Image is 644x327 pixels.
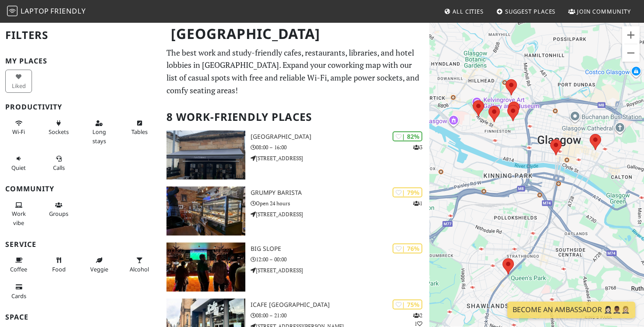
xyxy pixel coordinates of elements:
div: | 75% [393,299,422,309]
p: [STREET_ADDRESS] [251,154,429,162]
h3: My Places [5,57,156,65]
span: Long stays [92,128,106,144]
p: The best work and study-friendly cafes, restaurants, libraries, and hotel lobbies in [GEOGRAPHIC_... [166,46,425,97]
h3: Service [5,240,156,249]
button: Groups [46,198,72,221]
p: 08:00 – 16:00 [251,143,429,151]
span: Work-friendly tables [131,128,148,136]
h3: iCafe [GEOGRAPHIC_DATA] [251,301,429,309]
button: Sockets [46,116,72,139]
h3: Community [5,185,156,193]
button: Long stays [86,116,113,148]
img: Big Slope [166,243,245,292]
img: Grumpy Barista [166,186,245,236]
img: Park District [166,130,245,179]
button: Veggie [86,253,113,276]
a: Join Community [565,4,634,19]
span: Food [52,265,66,273]
span: Group tables [49,210,68,218]
span: Power sockets [49,128,69,136]
button: Coffee [5,253,32,276]
span: Friendly [50,6,85,16]
a: Suggest Places [493,4,559,19]
button: Wi-Fi [5,116,32,139]
a: Big Slope | 76% Big Slope 12:00 – 00:00 [STREET_ADDRESS] [161,243,430,292]
div: | 79% [393,187,422,197]
h3: [GEOGRAPHIC_DATA] [251,133,429,141]
p: 1 [413,199,422,207]
p: [STREET_ADDRESS] [251,210,429,218]
div: | 76% [393,243,422,253]
p: [STREET_ADDRESS] [251,266,429,274]
button: Calls [46,151,72,175]
span: Join Community [577,7,631,15]
span: Stable Wi-Fi [12,128,25,136]
h3: Space [5,313,156,321]
img: LaptopFriendly [7,6,18,16]
p: 12:00 – 00:00 [251,255,429,264]
h3: Productivity [5,103,156,111]
button: Zoom out [622,44,640,62]
button: Work vibe [5,198,32,230]
button: Alcohol [126,253,153,276]
h3: Big Slope [251,245,429,253]
p: 3 [413,143,422,151]
span: Credit cards [11,292,26,300]
a: Grumpy Barista | 79% 1 Grumpy Barista Open 24 hours [STREET_ADDRESS] [161,186,430,236]
span: Veggie [90,265,108,273]
a: LaptopFriendly LaptopFriendly [7,4,86,19]
span: Alcohol [130,265,149,273]
button: Food [46,253,72,276]
span: People working [12,210,26,226]
button: Cards [5,280,32,303]
div: | 82% [393,131,422,141]
a: Become an Ambassador 🤵🏻‍♀️🤵🏾‍♂️🤵🏼‍♀️ [507,302,635,318]
a: All Cities [440,4,487,19]
span: All Cities [453,7,484,15]
button: Zoom in [622,26,640,44]
span: Quiet [11,164,26,172]
a: Park District | 82% 3 [GEOGRAPHIC_DATA] 08:00 – 16:00 [STREET_ADDRESS] [161,130,430,179]
p: 08:00 – 21:00 [251,311,429,320]
span: Laptop [21,6,49,16]
h3: Grumpy Barista [251,189,429,197]
span: Video/audio calls [53,164,65,172]
h2: 8 Work-Friendly Places [166,104,425,130]
span: Coffee [10,265,27,273]
h1: [GEOGRAPHIC_DATA] [164,22,428,46]
button: Tables [126,116,153,139]
h2: Filters [5,22,156,49]
p: Open 24 hours [251,199,429,207]
button: Quiet [5,151,32,175]
span: Suggest Places [505,7,556,15]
